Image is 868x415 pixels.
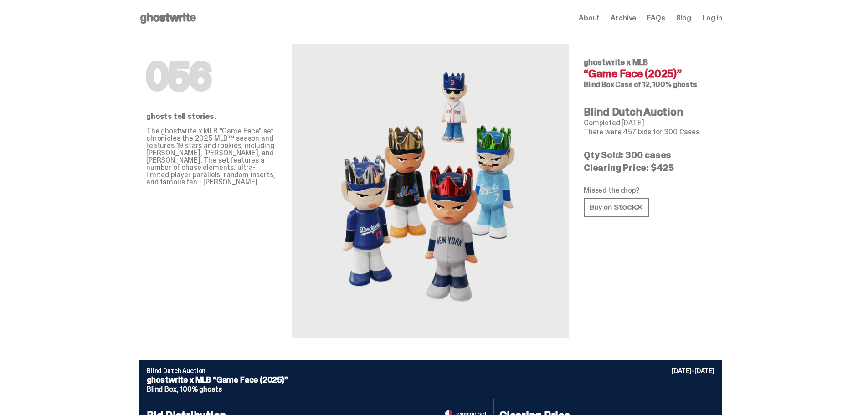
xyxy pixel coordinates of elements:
p: Qty Sold: 300 cases [584,150,715,159]
p: Missed the drop? [584,187,715,194]
p: Clearing Price: $425 [584,163,715,172]
h4: Blind Dutch Auction [584,107,715,118]
a: Archive [611,15,636,22]
img: MLB&ldquo;Game Face (2025)&rdquo; [330,66,531,316]
p: ghostwrite x MLB “Game Face (2025)” [147,376,714,384]
a: Blog [676,15,691,22]
p: Completed [DATE] [584,119,715,127]
p: ghosts tell stories. [146,113,277,120]
a: FAQs [647,15,665,22]
span: Blind Box, [147,384,178,394]
span: Case of 12, 100% ghosts [615,80,697,89]
a: About [579,15,600,22]
p: [DATE]-[DATE] [672,368,714,374]
p: The ghostwrite x MLB "Game Face" set chronicles the 2025 MLB™ season and features 19 stars and ro... [146,128,277,186]
p: Blind Dutch Auction [147,368,714,374]
span: 100% ghosts [180,384,221,394]
h4: “Game Face (2025)” [584,68,715,79]
p: There were 457 bids for 300 Cases. [584,128,715,136]
span: Blind Box [584,80,614,89]
a: Log in [702,15,722,22]
span: ghostwrite x MLB [584,57,648,68]
h1: 056 [146,58,277,95]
